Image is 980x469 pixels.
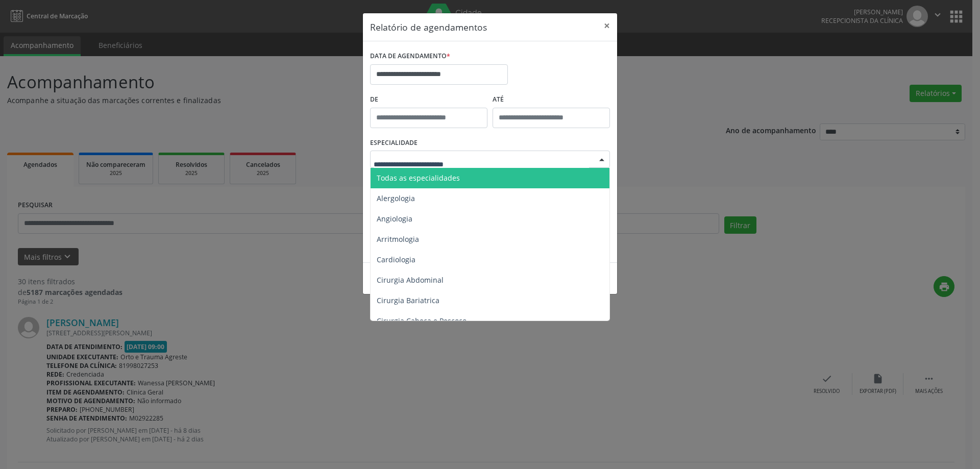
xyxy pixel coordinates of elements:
[370,92,487,108] label: De
[370,48,450,64] label: DATA DE AGENDAMENTO
[377,193,415,203] span: Alergologia
[377,316,467,326] span: Cirurgia Cabeça e Pescoço
[370,20,487,34] h5: Relatório de agendamentos
[370,135,418,151] label: ESPECIALIDADE
[597,13,617,38] button: Close
[377,234,419,244] span: Arritmologia
[493,92,610,108] label: ATÉ
[377,173,460,183] span: Todas as especialidades
[377,275,444,285] span: Cirurgia Abdominal
[377,214,412,224] span: Angiologia
[377,255,415,264] span: Cardiologia
[377,295,439,305] span: Cirurgia Bariatrica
